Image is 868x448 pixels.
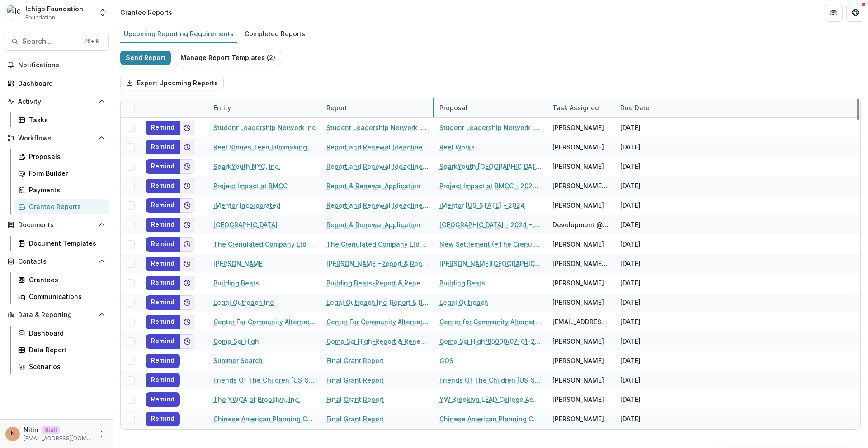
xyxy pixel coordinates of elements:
div: Form Builder [29,168,102,178]
div: ⌘ + K [83,37,101,47]
button: Remind [146,295,180,310]
span: Data & Reporting [18,311,94,319]
a: Dashboard [4,76,109,91]
a: Friends Of The Children [US_STATE] [213,375,316,385]
button: Remind [146,276,180,290]
button: Search... [4,33,109,51]
button: Add to friends [180,257,194,271]
div: [EMAIL_ADDRESS][DOMAIN_NAME] [552,317,609,327]
button: Export Upcoming Reports [120,76,224,90]
div: [PERSON_NAME] <[EMAIL_ADDRESS][DOMAIN_NAME]> [552,181,609,191]
a: Scenarios [14,359,109,374]
div: Grantee Reports [29,202,102,211]
button: Open Data & Reporting [4,308,109,322]
div: [PERSON_NAME] [552,123,604,132]
a: Communications [14,289,109,304]
a: Chinese American Planning Council Inc [213,414,316,424]
span: Search... [22,37,80,46]
a: The Crenulated Company Ltd dba New Settlement-Report & Renewal Application [326,239,429,249]
a: New Settlement (*The Crenulated Co)/100000/07-01-2024 [439,239,542,249]
div: Report [321,98,434,117]
button: Remind [146,237,180,252]
a: Building Beats [213,278,259,288]
div: [DATE] [615,390,683,409]
a: Chinese American Planning Council Inc-85000-12/20/2023 [439,414,542,424]
div: Due Date [615,98,683,117]
a: Report & Renewal Application [326,181,420,191]
a: Completed Reports [241,25,309,43]
a: [PERSON_NAME]-Report & Renewal Application [326,259,429,268]
button: Add to friends [180,121,194,135]
a: Report and Renewal (deadline flexible) [326,201,429,210]
span: Activity [18,98,94,106]
span: Notifications [18,61,105,69]
button: Open Documents [4,218,109,232]
div: [DATE] [615,331,683,351]
a: [PERSON_NAME][GEOGRAPHIC_DATA] Bound [439,259,542,268]
button: Add to friends [180,140,194,154]
div: Ichigo Foundation [25,4,83,14]
button: Partners [825,4,843,22]
div: Report [321,103,353,112]
div: Due Date [615,103,655,112]
a: Upcoming Reporting Requirements [120,25,237,43]
a: Center for Community Alternatives/125000/04-01-2024 [439,317,542,327]
div: [DATE] [615,312,683,331]
div: Data Report [29,345,102,355]
div: [PERSON_NAME] [552,278,604,288]
button: Remind [146,179,180,193]
a: GOS [439,356,453,365]
p: Nitin [24,425,38,434]
a: [PERSON_NAME] [213,259,265,268]
nav: breadcrumb [117,6,176,19]
div: Proposals [29,152,102,161]
button: Manage Report Templates (2) [175,51,281,65]
a: Comp Sci High-Report & Renewal Application [326,336,429,346]
a: Center For Community Alternatives-Report & Renewal Application [326,317,429,327]
a: Grantees [14,272,109,287]
div: [DATE] [615,176,683,196]
span: Workflows [18,135,94,142]
div: Entity [208,98,321,117]
button: Open Contacts [4,254,109,269]
a: iMentor [US_STATE] - 2024 [439,201,525,210]
div: Task Assignee [547,103,604,112]
div: Task Assignee [547,98,615,117]
div: [DATE] [615,118,683,137]
div: Completed Reports [241,27,309,40]
button: Get Help [846,4,864,22]
a: Reel Works [439,142,475,152]
button: Add to friends [180,198,194,213]
div: Grantees [29,275,102,285]
div: [PERSON_NAME] [552,395,604,404]
button: Remind [146,412,180,426]
a: Final Grant Report [326,395,384,404]
a: Project Impact at BMCC [213,181,288,191]
button: Open entity switcher [96,4,109,22]
a: Payments [14,182,109,197]
div: Proposal [434,98,547,117]
button: Add to friends [180,218,194,232]
a: Summer Search [213,356,263,365]
button: Notifications [4,58,109,72]
div: [PERSON_NAME] [552,336,604,346]
span: Contacts [18,258,94,266]
a: Grantee Reports [14,199,109,214]
button: Remind [146,373,180,387]
div: Payments [29,185,102,195]
div: [DATE] [615,409,683,429]
button: Remind [146,218,180,232]
a: Legal Outreach [439,298,488,307]
div: [PERSON_NAME] [552,239,604,249]
div: Tasks [29,115,102,125]
a: Center For Community Alternatives [213,317,316,327]
span: Foundation [25,14,55,22]
div: [DATE] [615,429,683,448]
button: Remind [146,334,180,349]
div: [PERSON_NAME] [552,201,604,210]
a: Project Impact at BMCC - 2024 - Program [439,181,542,191]
div: [DATE] [615,157,683,176]
button: Add to friends [180,315,194,329]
